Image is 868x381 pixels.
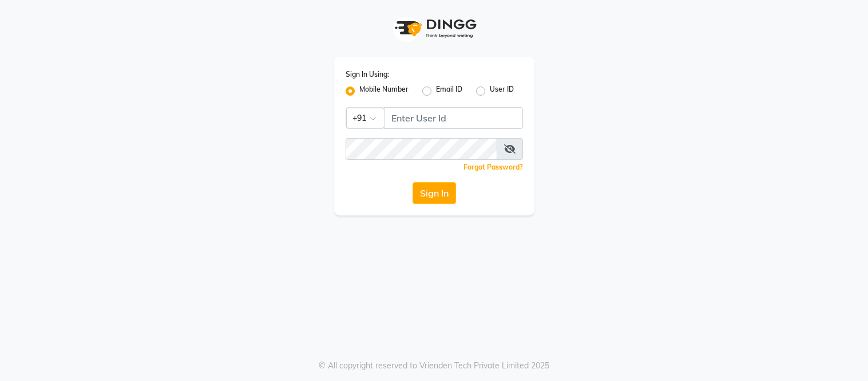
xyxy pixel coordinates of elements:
[413,182,456,204] button: Sign In
[463,163,523,171] a: Forgot Password?
[389,11,480,45] img: logo1.svg
[346,69,389,80] label: Sign In Using:
[359,84,409,98] label: Mobile Number
[346,138,497,160] input: Username
[384,107,523,129] input: Username
[436,84,462,98] label: Email ID
[490,84,514,98] label: User ID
